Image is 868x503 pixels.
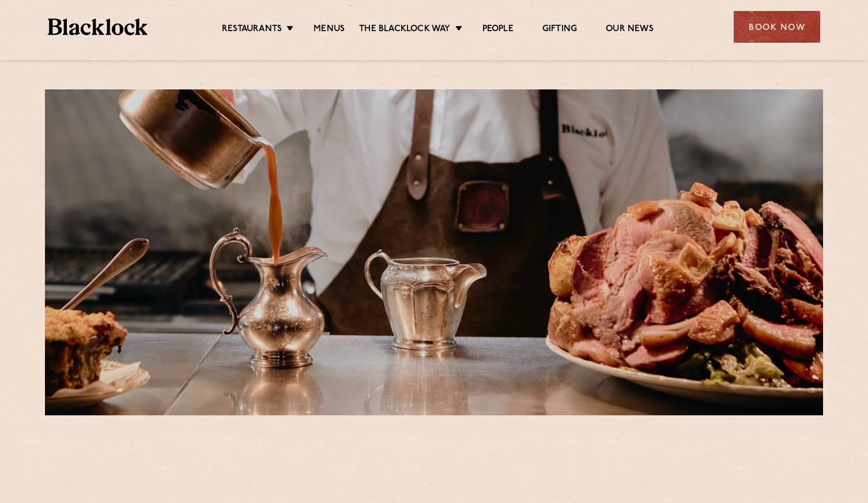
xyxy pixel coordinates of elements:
[482,24,514,36] a: People
[48,18,148,35] img: BL_Textured_Logo-footer-cropped.svg
[359,24,450,36] a: The Blacklock Way
[606,24,654,36] a: Our News
[222,24,282,36] a: Restaurants
[314,24,345,36] a: Menus
[734,11,820,43] div: Book Now
[542,24,577,36] a: Gifting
